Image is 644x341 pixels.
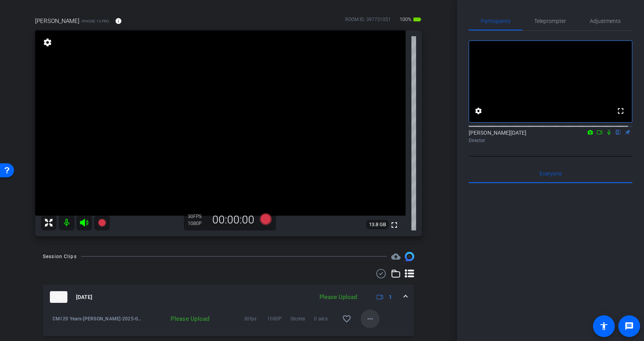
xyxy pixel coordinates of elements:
[474,106,483,116] mat-icon: settings
[267,315,291,323] span: 1080P
[399,13,413,26] span: 100%
[389,293,392,301] span: 1
[42,38,53,47] mat-icon: settings
[193,214,201,219] span: FPS
[413,15,422,24] mat-icon: battery_std
[365,314,375,323] mat-icon: more_horiz
[481,18,510,24] span: Participants
[366,220,389,229] span: 13.8 GB
[590,18,621,24] span: Adjustments
[188,220,207,227] div: 1080P
[405,252,414,261] img: Session clips
[53,315,142,323] span: CMI 20 Years-[PERSON_NAME]-2025-08-13-14-05-25-959-0
[469,137,632,144] div: Director
[391,252,401,261] mat-icon: cloud_upload
[291,315,314,323] span: 0bytes
[207,213,259,227] div: 00:00:00
[599,322,609,331] mat-icon: accessibility
[43,285,414,309] mat-expansion-panel-header: thumb-nail[DATE]Please Upload1
[43,309,414,336] div: thumb-nail[DATE]Please Upload1
[391,252,401,261] span: Destinations for your clips
[534,18,566,24] span: Teleprompter
[50,291,67,303] img: thumb-nail
[540,171,562,176] span: Everyone
[81,18,109,24] span: iPhone 15 Pro
[35,17,79,25] span: [PERSON_NAME]
[188,213,207,220] div: 30
[314,315,337,323] span: 0 secs
[469,129,632,144] div: [PERSON_NAME][DATE]
[244,315,267,323] span: 30fps
[342,314,351,323] mat-icon: favorite_border
[390,220,399,230] mat-icon: fullscreen
[345,16,391,27] div: ROOM ID: 397731051
[142,315,213,323] div: Please Upload
[76,293,92,301] span: [DATE]
[115,18,122,25] mat-icon: info
[616,106,625,116] mat-icon: fullscreen
[614,128,623,135] mat-icon: flip
[43,253,77,260] div: Session Clips
[316,293,361,302] div: Please Upload
[625,322,634,331] mat-icon: message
